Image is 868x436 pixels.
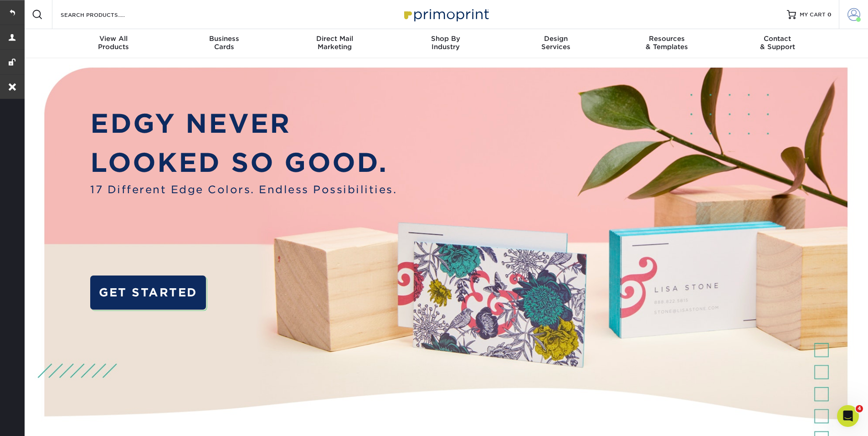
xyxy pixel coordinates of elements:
span: View All [58,35,169,43]
span: Direct Mail [279,35,390,43]
a: DesignServices [501,29,611,58]
a: BusinessCards [169,29,279,58]
span: 0 [827,11,832,18]
div: Products [58,35,169,51]
p: EDGY NEVER [90,104,397,143]
img: Primoprint [400,5,491,24]
a: GET STARTED [90,276,205,310]
span: 17 Different Edge Colors. Endless Possibilities. [90,182,397,197]
span: Resources [611,35,722,43]
span: Shop By [390,35,501,43]
a: Contact& Support [722,29,833,58]
iframe: Intercom live chat [837,405,859,427]
span: Design [501,35,611,43]
span: Contact [722,35,833,43]
div: Services [501,35,611,51]
span: Business [169,35,279,43]
span: 4 [856,405,863,412]
div: & Templates [611,35,722,51]
a: Resources& Templates [611,29,722,58]
div: & Support [722,35,833,51]
a: Shop ByIndustry [390,29,501,58]
div: Cards [169,35,279,51]
div: Industry [390,35,501,51]
a: View AllProducts [58,29,169,58]
p: LOOKED SO GOOD. [90,143,397,182]
input: SEARCH PRODUCTS..... [60,9,149,20]
div: Marketing [279,35,390,51]
span: MY CART [800,11,826,19]
a: Direct MailMarketing [279,29,390,58]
